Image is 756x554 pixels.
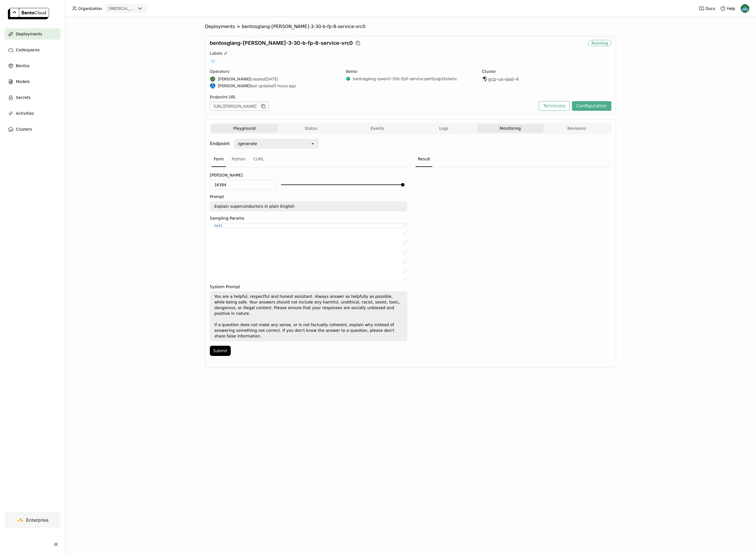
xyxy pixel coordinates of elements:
span: Enterprise [26,517,48,523]
button: Configuration [572,101,611,111]
img: Yi Guo [210,83,215,88]
span: Docs [706,6,715,11]
span: Organization [78,6,102,11]
div: last updated [210,83,339,89]
div: /generate [238,141,257,147]
button: Status [278,124,344,133]
input: Selected revia. [136,6,136,12]
strong: [PERSON_NAME] [218,83,251,88]
div: [URL][PERSON_NAME] [210,102,269,111]
span: null [214,224,223,228]
a: Models [5,76,61,87]
span: Clusters [16,126,32,133]
div: Result [416,152,432,167]
a: bentosglang-qwen3-30b-fp8-service:qeir5yujp2bdatnc [353,76,457,81]
button: Monitoring [477,124,544,133]
label: Prompt [210,194,407,199]
span: bentosglang-[PERSON_NAME]-3-30-b-fp-8-service-vrc0 [242,24,366,29]
span: Bentos [16,62,29,69]
span: Activities [16,110,34,117]
div: Endpoint URL [210,94,536,99]
img: logo [8,8,49,19]
button: Submit [210,346,231,356]
div: Running [588,40,611,46]
div: Labels [210,51,611,56]
button: Playground [211,124,278,133]
a: Docs [699,6,715,11]
input: Selected /generate. [258,141,258,147]
span: Codespaces [16,46,40,53]
a: Bentos [5,60,61,71]
nav: Breadcrumbs navigation [205,24,616,29]
a: Activities [5,108,61,119]
a: Codespaces [5,44,61,56]
img: Yu Gong [741,4,749,13]
span: bentosglang-[PERSON_NAME]-3-30-b-fp-8-service-vrc0 [210,40,353,46]
a: Deployments [5,28,61,40]
div: Python [229,152,248,167]
a: Enterprise [5,512,61,528]
div: [MEDICAL_DATA] [109,6,135,11]
div: Form [212,152,226,167]
span: Models [16,78,30,85]
span: Deployments [205,24,235,29]
button: Terminate [539,101,570,111]
a: Clusters [5,124,61,135]
span: Secrets [16,94,31,101]
span: [DATE] [265,77,278,82]
a: Secrets [5,92,61,103]
span: + [210,58,216,64]
label: [PERSON_NAME] [210,173,407,177]
span: Help [727,6,735,11]
textarea: You are a helpful, respectful and honest assistant. Always answer as helpfully as possible, while... [210,292,407,341]
span: Logs [439,126,448,131]
div: Bento [346,69,475,74]
span: > [235,24,242,29]
button: Revisions [543,124,610,133]
div: created [210,76,339,82]
button: Events [344,124,411,133]
span: Deployments [16,31,42,37]
label: System Prompt [210,285,407,289]
textarea: Explain superconductors in plain English [210,202,407,211]
div: Help [720,6,735,11]
strong: [PERSON_NAME] [218,77,251,82]
div: Cluster [482,69,611,74]
strong: Endpoint [210,141,230,146]
div: CURL [251,152,266,167]
span: gcp-us-east-4 [488,76,519,82]
svg: open [310,141,315,146]
label: Sampling Params [210,216,407,220]
span: 5 hours ago [274,83,296,88]
img: Shenyang Zhao [210,77,215,82]
div: Operators [210,69,339,74]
